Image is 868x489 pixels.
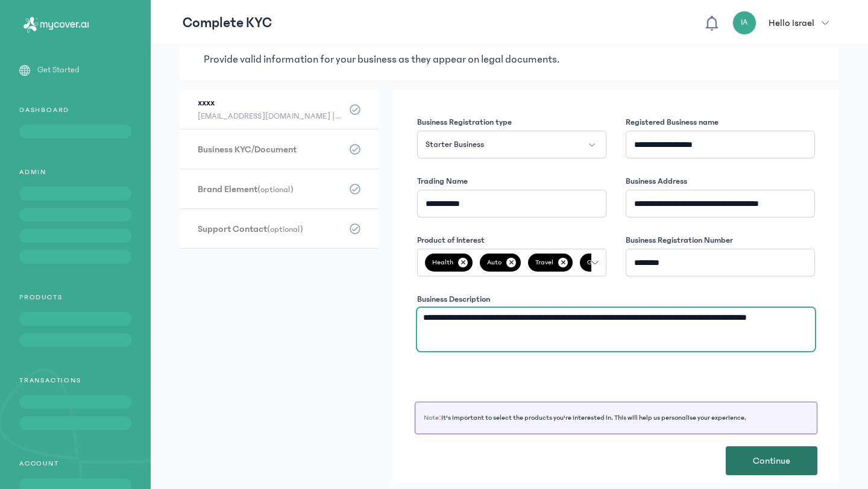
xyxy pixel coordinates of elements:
[528,254,573,272] span: Travel
[753,453,790,468] span: Continue
[183,13,272,33] p: Complete KYC
[732,11,756,35] div: IA
[626,234,733,246] label: Business Registration Number
[726,446,817,475] button: Continue
[198,182,342,196] h3: Brand Element
[506,258,516,267] p: ✕
[769,16,814,30] p: Hello Israel
[198,222,342,235] h3: Support Contact
[267,225,303,234] span: (optional)
[257,185,294,195] span: (optional)
[424,413,808,423] p: Note:
[417,116,512,128] label: Business Registration type
[580,254,631,272] span: Gadget
[417,249,606,276] button: Health✕Auto✕Travel✕Gadget
[204,51,815,68] p: Provide valid information for your business as they appear on legal documents.
[198,109,342,123] span: [EMAIL_ADDRESS][DOMAIN_NAME] || 07065737817
[626,175,687,187] label: Business Address
[480,254,521,272] span: Auto
[626,116,719,128] label: Registered Business name
[417,131,606,158] button: Starter Business
[198,143,342,156] h3: Business KYC/Document
[425,254,473,272] span: Health
[426,139,484,151] span: Starter Business
[558,258,568,267] p: ✕
[198,96,342,109] h3: xxxx
[732,11,836,35] button: IAHello Israel
[37,64,80,76] p: Get Started
[441,414,746,422] span: It's important to select the products you're interested in. This will help us personalise your ex...
[417,293,490,305] label: Business Description
[417,175,468,187] label: Trading Name
[417,234,485,246] label: Product of Interest
[458,258,468,267] p: ✕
